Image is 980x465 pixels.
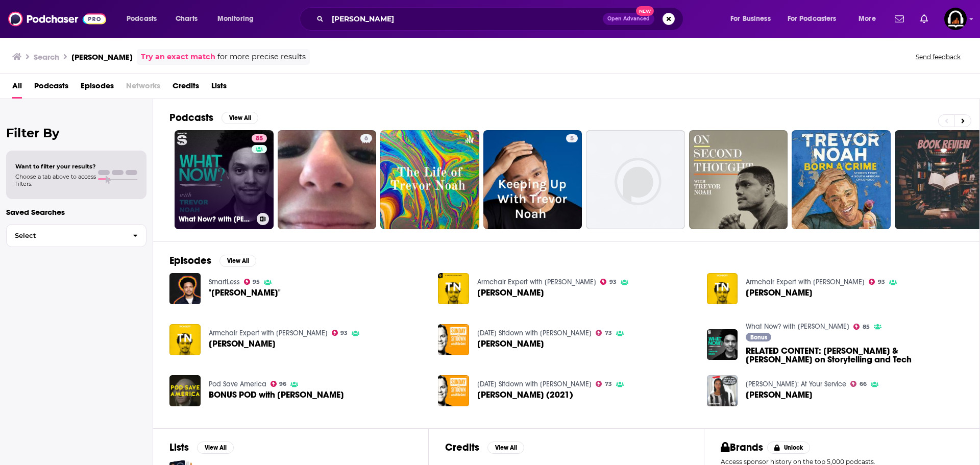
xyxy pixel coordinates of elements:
h2: Brands [721,441,763,454]
span: Open Advanced [607,16,650,21]
a: Trevor Noah [209,339,276,348]
button: View All [197,442,234,454]
a: 66 [850,381,867,387]
a: 73 [596,381,612,387]
span: 93 [609,280,617,284]
span: Charts [176,12,198,26]
a: Trevor Noah [746,288,813,297]
a: Show notifications dropdown [916,10,932,28]
a: Trevor Noah [746,390,813,399]
a: EpisodesView All [169,254,256,267]
span: New [636,6,654,16]
img: RELATED CONTENT: Trevor Noah & Daniel Ek on Storytelling and Tech [707,329,738,360]
button: open menu [723,11,783,27]
span: 85 [863,325,870,329]
span: RELATED CONTENT: [PERSON_NAME] & [PERSON_NAME] on Storytelling and Tech [746,347,963,364]
img: Trevor Noah (2021) [438,375,469,406]
img: BONUS POD with Trevor Noah [169,375,201,406]
a: Podcasts [34,78,68,99]
a: Show notifications dropdown [891,10,908,28]
span: for more precise results [217,51,306,63]
span: Podcasts [127,12,157,26]
a: CreditsView All [445,441,524,454]
a: 85 [853,324,870,330]
input: Search podcasts, credits, & more... [328,11,603,27]
span: 85 [256,134,263,144]
span: Want to filter your results? [15,163,96,170]
button: open menu [851,11,889,27]
a: 85What Now? with [PERSON_NAME] [175,130,274,229]
span: BONUS POD with [PERSON_NAME] [209,390,344,399]
img: Podchaser - Follow, Share and Rate Podcasts [8,9,106,29]
h2: Filter By [6,126,146,140]
span: Choose a tab above to access filters. [15,173,96,187]
h2: Credits [445,441,479,454]
a: Armchair Expert with Dax Shepard [477,278,596,286]
button: Send feedback [913,53,964,61]
button: View All [219,255,256,267]
a: Try an exact match [141,51,215,63]
a: Dua Lipa: At Your Service [746,380,846,388]
h3: Search [34,52,59,62]
h2: Episodes [169,254,211,267]
span: Episodes [81,78,114,99]
a: What Now? with Trevor Noah [746,322,849,331]
h3: What Now? with [PERSON_NAME] [179,215,253,224]
span: 6 [364,134,368,144]
a: ListsView All [169,441,234,454]
button: View All [222,112,258,124]
span: [PERSON_NAME] (2021) [477,390,573,399]
a: All [12,78,22,99]
span: "[PERSON_NAME]" [209,288,281,297]
img: Trevor Noah [169,324,201,355]
h2: Lists [169,441,189,454]
a: Lists [211,78,227,99]
span: 5 [570,134,574,144]
span: More [859,12,876,26]
a: Trevor Noah [477,339,544,348]
a: BONUS POD with Trevor Noah [209,390,344,399]
span: Networks [126,78,160,99]
img: Trevor Noah [707,273,738,304]
a: Sunday Sitdown with Willie Geist [477,329,592,337]
a: 93 [332,330,348,336]
span: [PERSON_NAME] [477,339,544,348]
a: "Trevor Noah" [209,288,281,297]
button: Select [6,224,146,247]
a: 6 [360,134,372,142]
a: Pod Save America [209,380,266,388]
a: Trevor Noah (2021) [477,390,573,399]
a: RELATED CONTENT: Trevor Noah & Daniel Ek on Storytelling and Tech [746,347,963,364]
span: 73 [605,382,612,386]
a: PodcastsView All [169,111,258,124]
span: 93 [340,331,348,335]
a: Sunday Sitdown with Willie Geist [477,380,592,388]
a: 93 [869,279,885,285]
a: 85 [252,134,267,142]
span: [PERSON_NAME] [746,288,813,297]
button: Unlock [767,442,811,454]
img: Trevor Noah [438,273,469,304]
a: 96 [271,381,287,387]
button: Open AdvancedNew [603,13,654,25]
a: Armchair Expert with Dax Shepard [209,329,328,337]
span: 66 [860,382,867,386]
p: Saved Searches [6,207,146,217]
img: Trevor Noah [707,375,738,406]
span: For Podcasters [788,12,837,26]
a: Charts [169,11,204,27]
span: [PERSON_NAME] [209,339,276,348]
span: 96 [279,382,286,386]
div: Search podcasts, credits, & more... [309,7,693,31]
a: Credits [173,78,199,99]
